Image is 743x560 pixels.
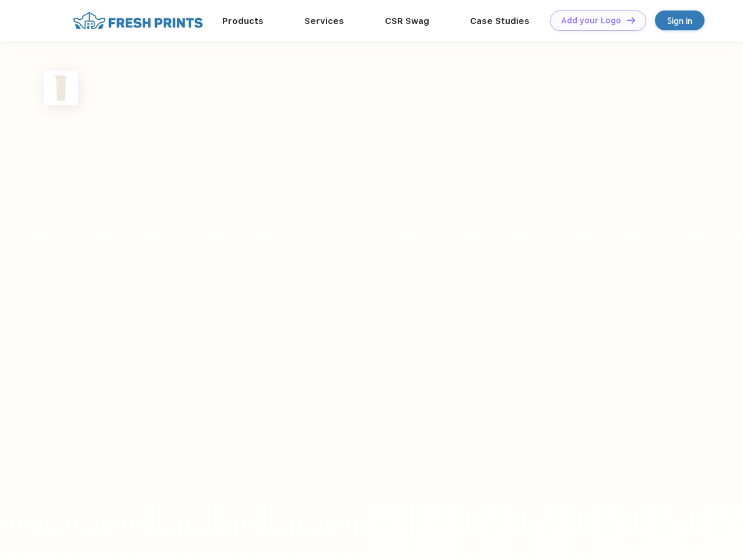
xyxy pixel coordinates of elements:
img: DT [627,17,635,23]
img: func=resize&h=100 [44,71,78,105]
div: Sign in [667,14,692,27]
div: Add your Logo [561,16,621,26]
img: fo%20logo%202.webp [69,10,206,31]
a: Products [222,16,264,26]
a: Sign in [655,10,705,30]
